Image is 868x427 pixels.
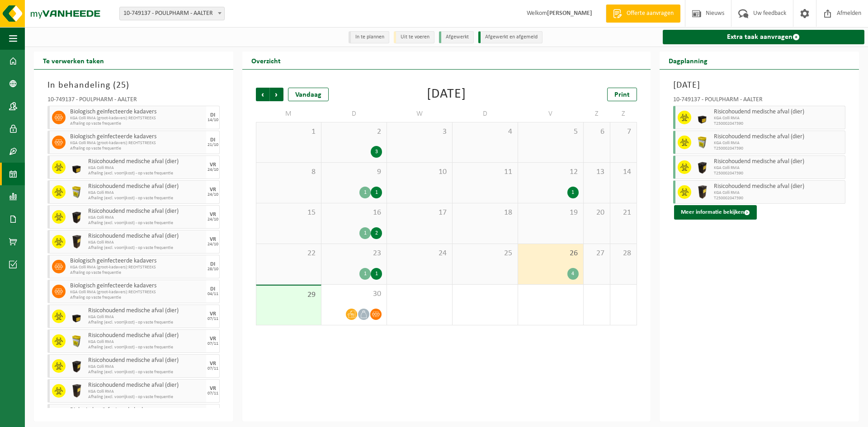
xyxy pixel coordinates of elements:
div: 1 [567,187,579,198]
td: W [387,106,453,122]
span: Risicohoudend medische afval (dier) [714,158,843,165]
img: LP-SB-00045-CRB-21 [696,136,709,149]
span: Risicohoudend medische afval (dier) [88,183,204,190]
div: 24/10 [208,168,218,172]
div: 14/10 [208,118,218,122]
span: 5 [523,127,579,137]
span: Afhaling op vaste frequentie [70,146,204,151]
span: T250002047390 [714,121,843,127]
span: Afhaling (excl. voorrijkost) - op vaste frequentie [88,245,204,251]
span: 21 [615,208,632,218]
img: LP-SB-00060-HPE-51 [70,384,84,398]
h2: Overzicht [242,52,290,69]
div: VR [210,237,216,242]
img: LP-SB-00030-HPE-51 [696,111,709,124]
td: Z [584,106,610,122]
span: Risicohoudend medische afval (dier) [88,357,204,364]
span: Print [614,91,630,99]
span: 27 [588,249,605,258]
span: 25 [457,249,513,258]
span: 10-749137 - POULPHARM - AALTER [119,7,225,20]
span: 29 [261,290,316,300]
span: 8 [261,167,316,177]
span: 1 [261,127,316,137]
span: Biologisch geïnfecteerde kadavers [70,108,204,116]
img: LP-SB-00045-CRB-21 [70,185,84,199]
td: V [518,106,584,122]
h3: In behandeling ( ) [47,79,220,92]
span: KGA Colli RMA [88,190,204,196]
li: Uit te voeren [394,31,434,43]
span: 20 [588,208,605,218]
span: 30 [326,289,382,299]
span: 23 [326,249,382,258]
li: Afgewerkt [439,31,474,43]
div: 3 [371,146,382,158]
div: VR [210,212,216,217]
span: 18 [457,208,513,218]
span: KGA Colli RMA [88,240,204,245]
span: Afhaling (excl. voorrijkost) - op vaste frequentie [88,345,204,350]
div: 4 [567,268,579,280]
span: Biologisch geïnfecteerde kadavers [70,258,204,265]
a: Extra taak aanvragen [663,30,864,44]
a: Offerte aanvragen [606,5,680,23]
span: 11 [457,167,513,177]
td: D [321,106,387,122]
span: Risicohoudend medische afval (dier) [88,158,204,165]
span: T250002047390 [714,171,843,176]
span: 13 [588,167,605,177]
div: 04/11 [208,292,218,296]
div: 24/10 [208,217,218,222]
div: VR [210,386,216,391]
span: Risicohoudend medische afval (dier) [88,233,204,240]
span: 10-749137 - POULPHARM - AALTER [120,7,224,20]
span: 22 [261,249,316,258]
button: Meer informatie bekijken [674,205,757,220]
span: KGA Colli RMA (groot-kadavers):RECHTSTREEKS [70,116,204,121]
span: 9 [326,167,382,177]
span: KGA Colli RMA (groot-kadavers):RECHTSTREEKS [70,141,204,146]
span: Afhaling (excl. voorrijkost) - op vaste frequentie [88,320,204,325]
div: 1 [371,268,382,280]
span: Afhaling op vaste frequentie [70,121,204,127]
span: Risicohoudend medische afval (dier) [714,108,843,116]
span: Afhaling op vaste frequentie [70,270,204,276]
span: Volgende [270,88,283,101]
span: 4 [457,127,513,137]
img: LP-SB-00050-HPE-51 [696,160,709,174]
span: Afhaling (excl. voorrijkost) - op vaste frequentie [88,171,204,176]
div: DI [210,113,215,118]
img: LP-SB-00050-HPE-51 [70,359,84,373]
span: 28 [615,249,632,258]
span: Afhaling (excl. voorrijkost) - op vaste frequentie [88,221,204,226]
img: LP-SB-00030-HPE-51 [70,160,84,174]
div: DI [210,262,215,267]
div: 07/11 [208,366,218,371]
div: 2 [371,227,382,239]
span: 3 [392,127,448,137]
span: KGA Colli RMA [88,165,204,171]
span: T250002047390 [714,146,843,151]
span: KGA Colli RMA (groot-kadavers):RECHTSTREEKS [70,290,204,295]
span: KGA Colli RMA [714,165,843,171]
span: Risicohoudend medische afval (dier) [88,208,204,215]
span: T250002047390 [714,196,843,201]
span: KGA Colli RMA [88,314,204,320]
span: Biologisch geïnfecteerde kadavers [70,133,204,141]
span: Risicohoudend medische afval (dier) [714,183,843,190]
span: 25 [116,81,126,90]
div: 10-749137 - POULPHARM - AALTER [47,97,220,106]
span: 14 [615,167,632,177]
div: [DATE] [427,88,466,101]
span: 26 [523,249,579,258]
span: KGA Colli RMA [88,339,204,345]
span: Biologisch geïnfecteerde kadavers [70,407,204,414]
img: LP-SB-00045-CRB-21 [70,334,84,348]
div: VR [210,162,216,168]
span: KGA Colli RMA [714,116,843,121]
span: 15 [261,208,316,218]
td: M [256,106,321,122]
span: KGA Colli RMA [88,215,204,221]
h2: Te verwerken taken [34,52,113,69]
